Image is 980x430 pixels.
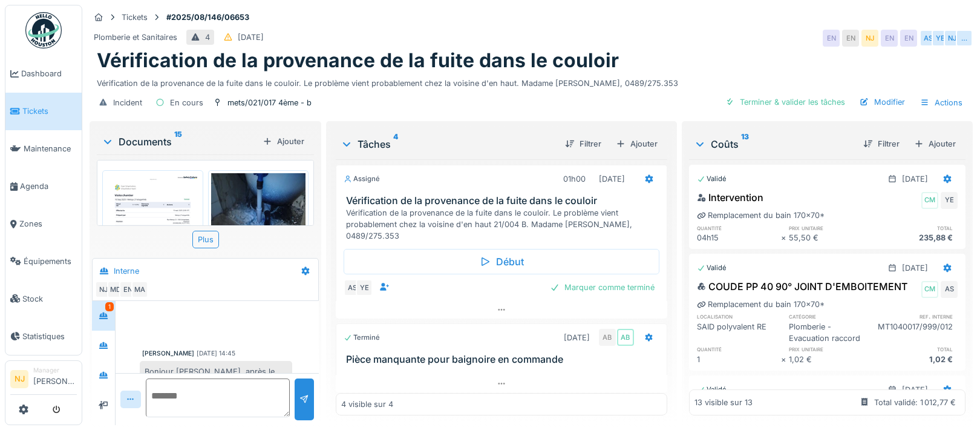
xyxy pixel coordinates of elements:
div: [DATE] [902,384,928,395]
a: Équipements [5,243,82,280]
h3: Pièce manquante pour baignoire en commande [346,354,661,365]
div: AS [344,279,361,296]
div: mets/021/017 4ème - b [227,97,312,108]
div: × [781,232,789,243]
div: En cours [170,97,203,108]
div: Tâches [341,137,555,151]
div: Modifier [855,94,910,110]
div: Filtrer [560,136,606,152]
div: … [956,30,973,47]
div: Plomberie et Sanitaires [94,31,177,43]
li: NJ [10,370,28,388]
h6: quantité [697,345,782,353]
a: Statistiques [5,317,82,355]
div: Vérification de la provenance de la fuite dans le couloir. Le problème vient probablement chez la... [346,207,661,242]
div: Remplacement du bain 170x70* [697,299,825,310]
img: 3eew2p73zic2pjwkjv0uh7imd15k [211,173,306,245]
div: MD [107,281,124,298]
div: EN [823,30,840,47]
h6: catégorie [789,313,874,320]
h6: ref. interne [873,313,958,320]
h6: total [873,224,958,232]
div: NJ [861,30,878,47]
div: Début [344,249,659,274]
span: Maintenance [24,143,77,154]
div: NJ [95,281,112,298]
h3: Vérification de la provenance de la fuite dans le couloir [346,195,661,207]
span: Tickets [22,105,77,117]
a: Stock [5,280,82,317]
div: Validé [697,385,727,395]
div: MT1040017/999/012 [873,321,958,344]
div: Validé [697,263,727,273]
div: CM [921,192,938,209]
div: Filtrer [858,136,904,152]
div: Interne [114,265,139,277]
div: Plomberie - Evacuation raccord [789,321,874,344]
a: Zones [5,205,82,243]
div: 4 visible sur 4 [341,399,393,410]
div: [PERSON_NAME] [142,349,194,358]
div: [DATE] [902,173,928,185]
div: 1 [697,354,782,365]
span: Dashboard [21,68,77,79]
span: Statistiques [22,331,77,342]
div: Documents [102,134,258,149]
div: Coûts [694,137,854,151]
div: SAID polyvalent RE [697,321,782,344]
div: [DATE] 14:45 [197,349,235,358]
div: [DATE] [902,262,928,274]
div: Vérification de la provenance de la fuite dans le couloir. Le problème vient probablement chez la... [97,73,965,89]
h6: prix unitaire [789,224,874,232]
div: Validé [697,174,727,184]
div: EN [119,281,136,298]
h6: total [873,345,958,353]
div: 55,50 € [789,232,874,243]
div: Plus [192,231,219,248]
div: AB [617,329,634,346]
h6: quantité [697,224,782,232]
sup: 13 [741,137,749,151]
div: Assigné [344,174,380,184]
div: Tickets [122,12,148,23]
div: Ajouter [909,136,961,152]
a: Agenda [5,168,82,205]
div: [DATE] [599,173,625,185]
div: Marquer comme terminé [545,279,659,296]
div: CM [921,281,938,298]
div: AS [920,30,936,47]
strong: #2025/08/146/06653 [162,12,254,23]
img: Badge_color-CXgf-gQk.svg [25,12,62,48]
img: j3es8ibiaywmvaw8lxqnobd2a0jk [105,173,200,307]
div: 13 visible sur 13 [694,397,753,408]
div: YE [941,192,958,209]
div: [DATE] [564,332,590,343]
div: 1,02 € [873,354,958,365]
li: [PERSON_NAME] [33,366,77,392]
div: AS [941,281,958,298]
div: EN [900,30,917,47]
div: AB [599,329,616,346]
div: [DATE] [238,31,264,43]
div: Remplacement du bain 170x70* [697,210,825,221]
div: YE [356,279,373,296]
div: 1,02 € [789,354,874,365]
a: NJ Manager[PERSON_NAME] [10,366,77,395]
div: Actions [915,94,968,111]
div: NJ [944,30,961,47]
div: 4 [205,31,210,43]
div: 235,88 € [873,232,958,243]
div: 01h00 [563,173,586,185]
sup: 15 [174,134,182,149]
span: Zones [19,218,77,230]
div: Ajouter [258,133,309,150]
div: × [781,354,789,365]
h1: Vérification de la provenance de la fuite dans le couloir [97,49,619,72]
div: MA [131,281,148,298]
span: Agenda [20,180,77,192]
sup: 4 [393,137,398,151]
div: YE [932,30,949,47]
div: Ajouter [611,136,662,152]
div: 1 [105,302,114,311]
div: Manager [33,366,77,375]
